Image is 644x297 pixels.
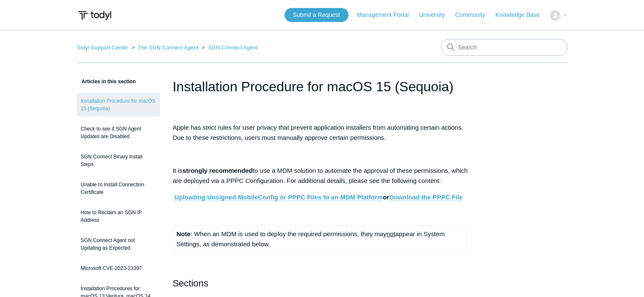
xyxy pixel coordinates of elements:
[182,167,253,174] strong: strongly recommended
[173,123,472,143] p: Apple has strict rules for user privacy that prevent application installers from automating certa...
[174,193,383,201] a: Uploading Unsigned MobileConfig or PPPC Files to an MDM Platform
[208,44,257,51] a: SGN Connect Agent
[455,11,494,19] a: Community
[441,39,568,56] input: Search
[495,11,548,19] a: Knowledge Base
[77,121,160,144] a: Check to see if SGN Agent Updates are Disabled
[77,204,160,228] a: How to Reclaim an SGN IP Address
[174,193,463,201] strong: or
[77,79,136,84] span: Articles in this section
[200,44,257,51] li: SGN Connect Agent
[357,11,417,19] a: Management Portal
[77,93,160,117] a: Installation Procedure for macOS 15 (Sequoia)
[138,44,198,51] a: The SGN Connect Agent
[130,44,200,51] li: The SGN Connect Agent
[173,166,472,186] p: It is to use a MDM solution to automate the approval of these permissions, which are deployed via...
[77,44,130,51] li: Todyl Support Center
[285,8,348,22] a: Submit a Request
[387,230,395,237] span: not
[77,8,113,23] img: Todyl Support Center Help Center home page
[77,260,160,276] a: Microsoft CVE-2023-23397
[77,149,160,172] a: SGN Connect Binary Install Steps
[419,11,453,19] a: University
[77,232,160,256] a: SGN Connect Agent not Updating as Expected
[173,76,472,97] h1: Installation Procedure for macOS 15 (Sequoia)
[77,44,128,51] a: Todyl Support Center
[173,226,471,253] td: : When an MDM is used to deploy the required permissions, they may appear in System Settings, as ...
[389,193,462,201] a: Download the PPPC File
[177,230,191,237] strong: Note
[77,177,160,200] a: Unable to Install Connection Certificate
[173,276,472,291] h2: Sections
